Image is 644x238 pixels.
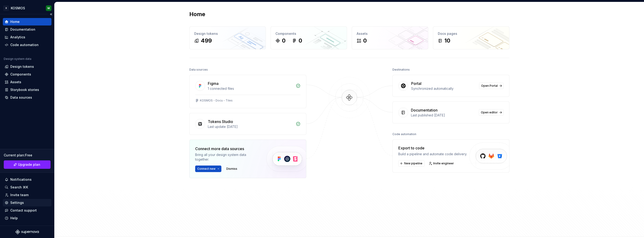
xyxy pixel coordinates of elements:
button: XKOSMOSM [1,3,53,13]
div: Last update [DATE] [208,124,293,129]
a: Invite engineer [427,160,456,167]
a: Open Portal [479,83,504,89]
div: Help [10,216,18,220]
span: Invite engineer [433,162,454,165]
div: Code automation [10,43,39,47]
div: Figma [208,81,219,86]
div: Data sources [10,95,32,100]
a: Tokens StudioLast update [DATE] [189,113,306,135]
div: Code automation [392,131,416,137]
div: Invite team [10,193,29,197]
svg: Supernova Logo [15,230,39,234]
a: Components [3,71,51,78]
a: Invite team [3,191,51,199]
div: Components [10,72,31,77]
div: 1 connected files [208,86,293,91]
div: Assets [357,31,423,36]
div: Home [10,19,20,24]
div: 0 [282,37,285,44]
button: New pipeline [398,160,424,167]
div: Connect more data sources [195,146,258,151]
a: Design tokens [3,63,51,70]
div: Contact support [10,208,37,213]
div: Destinations [392,66,410,73]
div: Design tokens [194,31,261,36]
h2: Home [189,11,205,18]
button: Contact support [3,207,51,214]
div: Export to code [398,145,467,151]
div: KOSMOS [11,6,25,11]
div: Assets [10,80,21,84]
div: 0 [363,37,367,44]
button: Connect new [195,166,221,172]
div: Docs pages [438,31,505,36]
a: Home [3,18,51,25]
a: Components00 [271,26,347,49]
div: Data sources [189,66,208,73]
span: Open Portal [481,84,498,88]
span: Open editor [481,111,498,114]
button: Upgrade plan [4,160,51,169]
div: Notifications [10,177,32,182]
div: Components [275,31,342,36]
span: Connect new [197,167,216,171]
a: Open editor [479,109,504,116]
div: 0 [299,37,302,44]
a: Documentation [3,26,51,33]
button: Search ⌘K [3,184,51,191]
button: Notifications [3,176,51,183]
a: Storybook stories [3,86,51,94]
span: New pipeline [404,162,422,165]
a: Data sources [3,94,51,101]
div: Design system data [4,57,31,61]
div: Settings [10,200,24,205]
a: Figma1 connected filesKOSMOS - Docu - Tiles [189,75,306,108]
div: Storybook stories [10,87,39,92]
a: Analytics [3,33,51,41]
div: M [48,6,50,10]
div: Documentation [411,107,438,113]
div: Bring all your design system data together. [195,152,258,162]
button: Help [3,214,51,222]
a: Docs pages10 [433,26,509,49]
div: Last published [DATE] [411,113,476,118]
a: Code automation [3,41,51,49]
button: Collapse sidebar [48,11,54,18]
div: Synchronized automatically [411,86,476,91]
div: Documentation [10,27,35,32]
div: Build a pipeline and automate code delivery. [398,152,467,156]
div: Tokens Studio [208,119,233,124]
a: Assets0 [352,26,428,49]
a: Assets [3,78,51,86]
div: 499 [201,37,212,44]
div: X [3,5,9,11]
div: Current plan : Free [4,153,51,158]
a: Settings [3,199,51,206]
a: Design tokens499 [189,26,266,49]
div: 10 [444,37,450,44]
button: Dismiss [224,166,239,172]
span: Upgrade plan [18,162,40,167]
div: Design tokens [10,64,34,69]
span: Dismiss [226,167,237,171]
div: Search ⌘K [10,185,28,190]
div: Analytics [10,35,25,40]
div: KOSMOS - Docu - Tiles [200,99,233,102]
div: Portal [411,81,421,86]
